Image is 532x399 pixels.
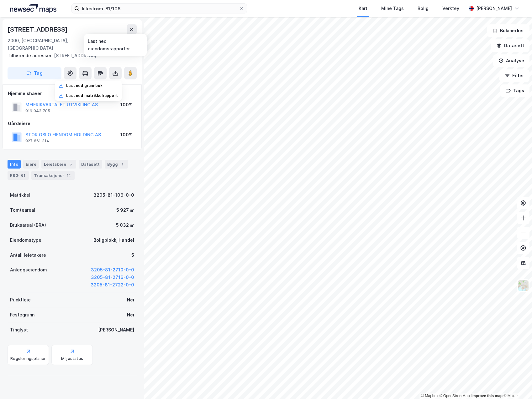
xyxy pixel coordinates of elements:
div: 14 [66,172,72,179]
button: Datasett [491,39,529,52]
button: Tags [500,84,529,97]
div: Boligblokk, Handel [93,236,134,244]
div: Last ned grunnbok [66,83,103,88]
div: Antall leietakere [10,251,46,259]
div: [STREET_ADDRESS] [8,52,132,59]
button: Analyse [493,54,529,67]
button: Filter [499,69,529,82]
div: Tinglyst [10,326,28,334]
div: Tomteareal [10,206,35,214]
img: Z [517,280,529,291]
div: 3205-81-106-0-0 [93,191,134,199]
div: 2000, [GEOGRAPHIC_DATA], [GEOGRAPHIC_DATA] [8,37,102,52]
div: Eiendomstype [10,236,41,244]
img: logo.a4113a55bc3d86da70a041830d287a7e.svg [10,4,56,13]
div: 100% [120,101,133,109]
div: Nei [127,296,134,304]
div: Bygg [105,160,128,169]
div: Gårdeiere [8,120,136,127]
div: 5 [67,161,74,167]
div: Eiere [23,160,39,169]
div: Punktleie [10,296,31,304]
button: 3205-81-2722-0-0 [91,281,134,289]
div: 5 927 ㎡ [116,206,134,214]
div: 1 [119,161,125,167]
div: Transaksjoner [31,171,75,180]
div: Hjemmelshaver [8,90,136,97]
div: Reguleringsplaner [10,356,46,361]
div: 5 032 ㎡ [116,221,134,229]
div: Matrikkel [10,191,30,199]
button: Tag [8,67,61,79]
button: 3205-81-2710-0-0 [91,266,134,274]
span: Tilhørende adresser: [8,53,54,58]
div: [PERSON_NAME] [476,5,512,12]
div: Leietakere [41,160,76,169]
div: [STREET_ADDRESS] [8,24,69,34]
div: 919 943 785 [25,109,50,114]
div: Nei [127,311,134,319]
div: Bolig [418,5,429,12]
iframe: Chat Widget [501,369,532,399]
div: Verktøy [442,5,459,12]
div: Bruksareal (BRA) [10,221,46,229]
div: [PERSON_NAME] [98,326,134,334]
div: Kart [359,5,367,12]
button: 3205-81-2716-0-0 [91,274,134,281]
div: Miljøstatus [61,356,83,361]
div: Festegrunn [10,311,34,319]
input: Søk på adresse, matrikkel, gårdeiere, leietakere eller personer [79,4,239,13]
div: 5 [131,251,134,259]
div: ESG [8,171,29,180]
div: 100% [120,131,133,139]
div: Info [8,160,21,169]
div: 927 661 314 [25,139,49,144]
div: Mine Tags [381,5,404,12]
button: Bokmerker [487,24,529,37]
div: Lillestrøm, 81/106 [102,37,137,52]
div: 61 [20,172,26,179]
a: Improve this map [471,394,503,398]
div: Last ned matrikkelrapport [66,93,118,98]
a: OpenStreetMap [440,394,470,398]
div: Datasett [79,160,102,169]
div: Anleggseiendom [10,266,47,274]
a: Mapbox [421,394,438,398]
